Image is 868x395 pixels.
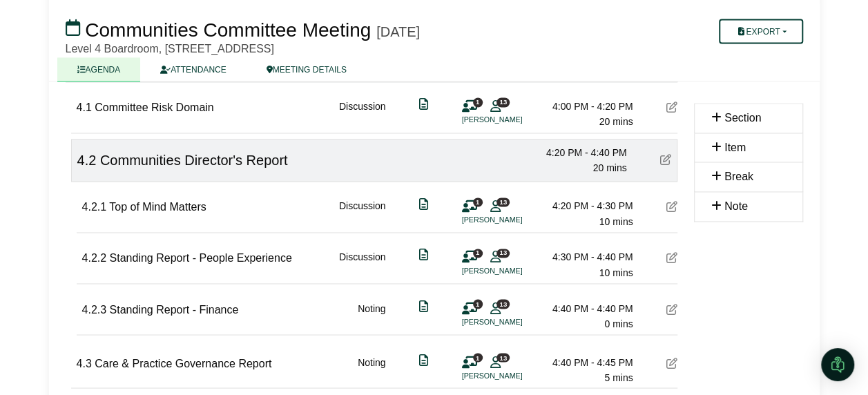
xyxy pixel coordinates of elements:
[462,316,566,327] li: [PERSON_NAME]
[537,300,633,316] div: 4:40 PM - 4:40 PM
[599,116,633,127] span: 20 mins
[462,214,566,226] li: [PERSON_NAME]
[95,357,271,369] span: Care & Practice Governance Report
[140,58,246,82] a: ATTENDANCE
[57,58,141,82] a: AGENDA
[473,299,483,308] span: 1
[537,354,633,369] div: 4:40 PM - 4:45 PM
[376,24,420,41] div: [DATE]
[462,265,566,277] li: [PERSON_NAME]
[821,348,854,381] div: Open Intercom Messenger
[95,102,213,113] span: Committee Risk Domain
[537,198,633,213] div: 4:20 PM - 4:30 PM
[77,357,92,369] span: 4.3
[358,300,385,331] div: Noting
[473,197,483,206] span: 1
[462,369,566,381] li: [PERSON_NAME]
[109,201,206,213] span: Top of Mind Matters
[530,145,627,160] div: 4:20 PM - 4:40 PM
[496,97,510,106] span: 13
[724,201,748,213] span: Note
[339,198,386,229] div: Discussion
[339,99,386,130] div: Discussion
[592,162,626,173] span: 20 mins
[100,153,288,168] span: Communities Director's Report
[724,113,761,124] span: Section
[599,216,633,227] span: 10 mins
[473,353,483,362] span: 1
[537,249,633,264] div: 4:30 PM - 4:40 PM
[537,99,633,114] div: 4:00 PM - 4:20 PM
[496,197,510,206] span: 13
[724,171,753,183] span: Break
[247,58,367,82] a: MEETING DETAILS
[496,353,510,362] span: 13
[77,153,97,168] span: 4.2
[82,201,107,213] span: 4.2.1
[110,303,239,315] span: Standing Report - Finance
[339,249,386,280] div: Discussion
[719,19,802,44] button: Export
[462,114,566,126] li: [PERSON_NAME]
[82,252,107,264] span: 4.2.2
[604,318,633,329] span: 0 mins
[358,354,385,385] div: Noting
[85,20,371,41] span: Communities Committee Meeting
[496,249,510,258] span: 13
[473,97,483,106] span: 1
[66,44,274,55] span: Level 4 Boardroom, [STREET_ADDRESS]
[604,372,633,383] span: 5 mins
[473,249,483,258] span: 1
[77,102,92,113] span: 4.1
[724,142,746,154] span: Item
[110,252,292,264] span: Standing Report - People Experience
[496,299,510,308] span: 13
[599,267,633,278] span: 10 mins
[82,303,107,315] span: 4.2.3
